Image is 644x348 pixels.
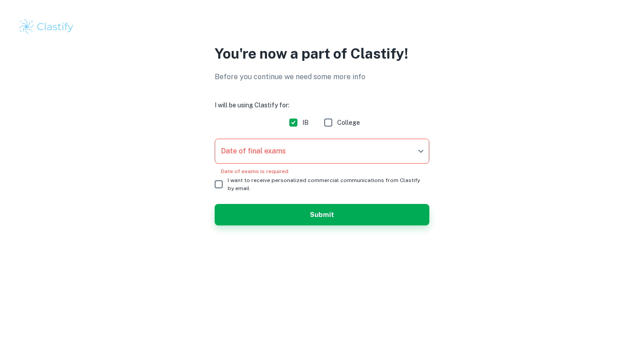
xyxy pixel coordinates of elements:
a: Clastify logo [18,18,626,36]
button: Submit [215,204,429,225]
p: Date of exams is required [221,167,423,175]
p: Before you continue we need some more info [215,72,429,82]
span: College [337,118,360,127]
span: IB [302,118,309,127]
img: Clastify logo [18,18,75,36]
h6: I will be using Clastify for: [215,100,429,110]
span: I want to receive personalized commercial communications from Clastify by email. [228,176,422,192]
p: You're now a part of Clastify! [215,43,429,64]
